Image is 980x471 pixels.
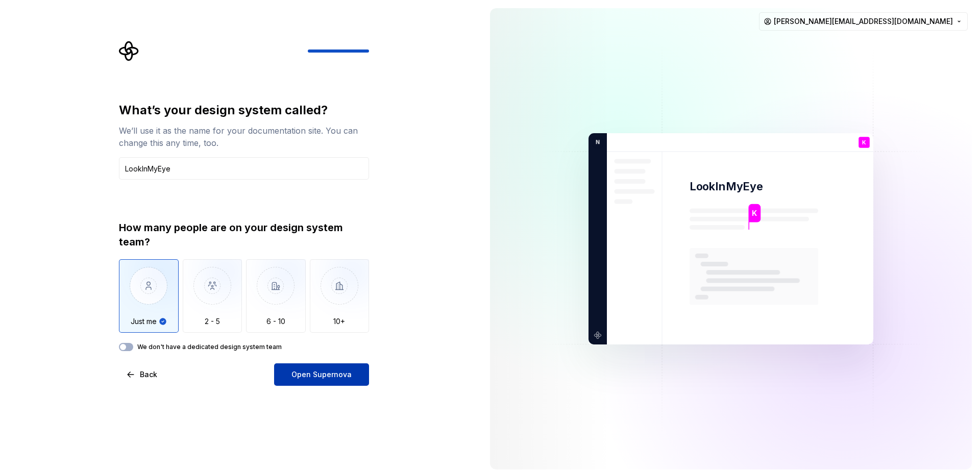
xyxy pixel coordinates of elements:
p: K [752,208,757,219]
p: K [862,140,866,145]
button: Back [119,363,166,386]
button: Open Supernova [274,363,369,386]
input: Design system name [119,157,369,180]
div: How many people are on your design system team? [119,220,369,249]
button: [PERSON_NAME][EMAIL_ADDRESS][DOMAIN_NAME] [759,12,968,31]
label: We don't have a dedicated design system team [137,343,282,351]
span: Back [140,369,157,380]
p: LookInMyEye [690,179,763,194]
span: [PERSON_NAME][EMAIL_ADDRESS][DOMAIN_NAME] [774,16,953,27]
p: N [592,138,600,147]
div: What’s your design system called? [119,102,369,118]
span: Open Supernova [291,369,352,380]
svg: Supernova Logo [119,41,139,61]
div: We’ll use it as the name for your documentation site. You can change this any time, too. [119,125,369,149]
